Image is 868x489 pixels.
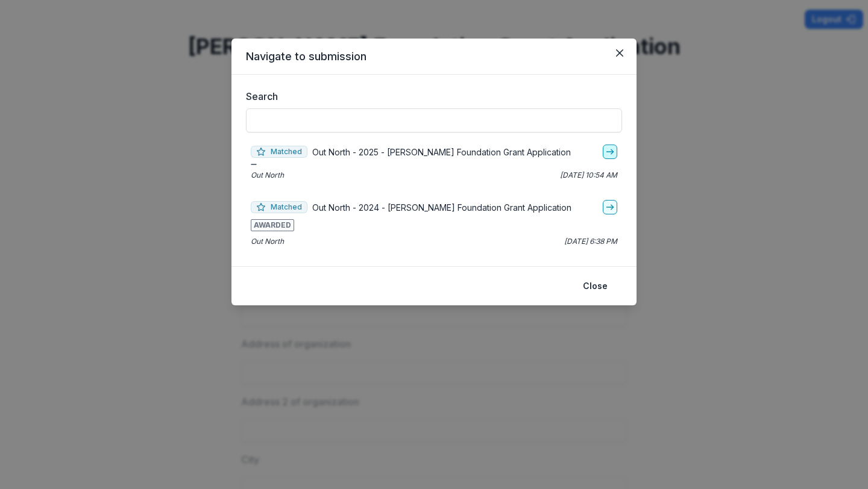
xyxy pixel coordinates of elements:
[251,146,307,158] span: Matched
[560,170,617,181] p: [DATE] 10:54 AM
[312,146,571,158] p: Out North - 2025 - [PERSON_NAME] Foundation Grant Application
[603,200,617,214] a: go-to
[610,43,629,63] button: Close
[251,170,284,181] p: Out North
[576,276,615,296] button: Close
[564,236,617,247] p: [DATE] 6:38 PM
[603,145,617,159] a: go-to
[251,236,284,247] p: Out North
[246,89,615,104] label: Search
[251,201,307,213] span: Matched
[231,39,637,75] header: Navigate to submission
[312,201,571,214] p: Out North - 2024 - [PERSON_NAME] Foundation Grant Application
[251,219,294,231] span: AWARDED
